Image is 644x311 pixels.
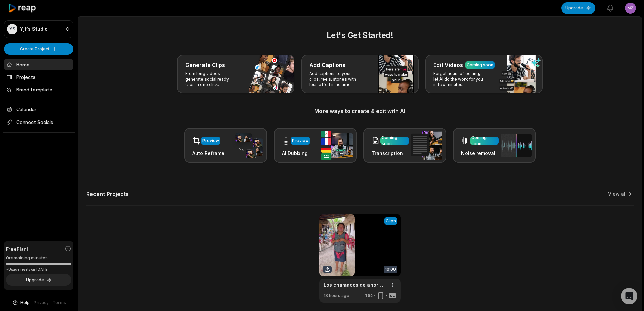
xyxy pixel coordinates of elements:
h3: Transcription [372,150,409,157]
div: Preview [202,138,219,144]
span: Connect Socials [4,116,73,128]
h3: AI Dubbing [282,150,310,157]
a: Calendar [4,104,73,115]
a: Home [4,59,73,70]
a: Privacy [34,299,49,306]
span: Free Plan! [6,245,28,252]
h3: Auto Reframe [192,150,224,157]
h3: Add Captions [309,61,345,69]
h3: Noise removal [461,150,499,157]
div: Open Intercom Messenger [621,288,637,304]
img: ai_dubbing.png [321,131,353,160]
h2: Let's Get Started! [86,29,634,41]
p: Add captions to your clips, reels, stories with less effort in no time. [309,71,362,87]
h2: Recent Projects [86,191,129,197]
a: Brand template [4,84,73,95]
div: *Usage resets on [DATE] [6,267,71,272]
div: Preview [292,138,309,144]
button: Help [12,299,30,306]
span: Help [20,299,30,306]
img: transcription.png [411,131,442,160]
h3: Edit Videos [433,61,463,69]
p: Forget hours of editing, let AI do the work for you in few minutes. [433,71,486,87]
button: Create Project [4,43,73,55]
img: noise_removal.png [501,134,532,157]
div: 0 remaining minutes [6,254,71,261]
button: Upgrade [561,2,595,14]
a: Los chamacos de ahora no saben lo que quieren [324,281,386,288]
h3: Generate Clips [185,61,225,69]
p: From long videos generate social ready clips in one click. [185,71,238,87]
p: Yjf's Studio [20,26,48,32]
a: Projects [4,71,73,83]
a: View all [608,191,627,197]
h3: More ways to create & edit with AI [86,107,634,115]
a: Terms [53,299,66,306]
div: Coming soon [382,135,408,147]
div: YS [7,24,17,34]
div: Coming soon [471,135,497,147]
img: auto_reframe.png [232,132,263,159]
button: Upgrade [6,274,71,286]
div: Coming soon [467,62,493,68]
